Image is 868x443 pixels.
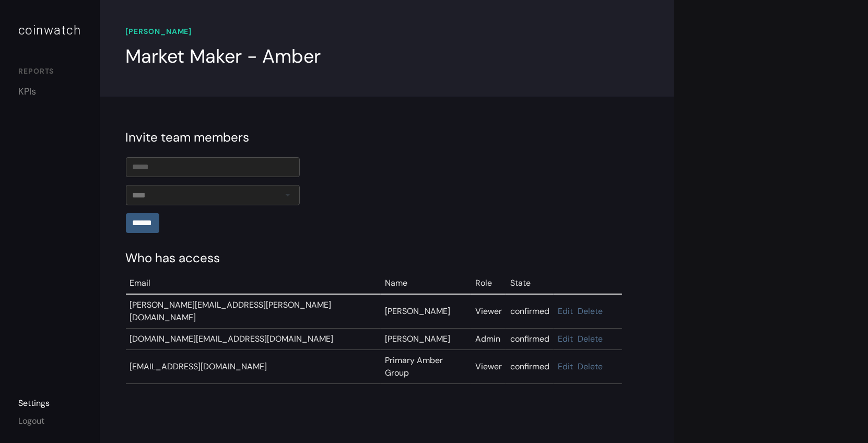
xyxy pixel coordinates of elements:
[558,333,573,344] a: Edit
[578,333,603,344] a: Delete
[475,333,500,344] span: Admin
[578,361,603,372] a: Delete
[126,249,648,267] div: Who has access
[126,26,648,37] div: [PERSON_NAME]
[381,294,471,329] td: [PERSON_NAME]
[126,273,381,294] td: Email
[381,329,471,350] td: [PERSON_NAME]
[18,415,44,426] a: Logout
[475,361,502,372] span: Viewer
[578,306,603,317] a: Delete
[558,361,573,372] a: Edit
[471,273,506,294] td: Role
[381,350,471,384] td: Primary Amber Group
[18,85,81,99] a: KPIs
[558,306,573,317] a: Edit
[126,350,381,384] td: [EMAIL_ADDRESS][DOMAIN_NAME]
[126,42,321,71] div: Market Maker - Amber
[126,329,381,350] td: [DOMAIN_NAME][EMAIL_ADDRESS][DOMAIN_NAME]
[475,306,502,317] span: Viewer
[506,294,554,329] td: confirmed
[506,350,554,384] td: confirmed
[18,66,81,79] div: REPORTS
[126,128,648,147] div: Invite team members
[506,273,554,294] td: State
[506,329,554,350] td: confirmed
[381,273,471,294] td: Name
[18,21,81,40] div: coinwatch
[126,294,381,329] td: [PERSON_NAME][EMAIL_ADDRESS][PERSON_NAME][DOMAIN_NAME]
